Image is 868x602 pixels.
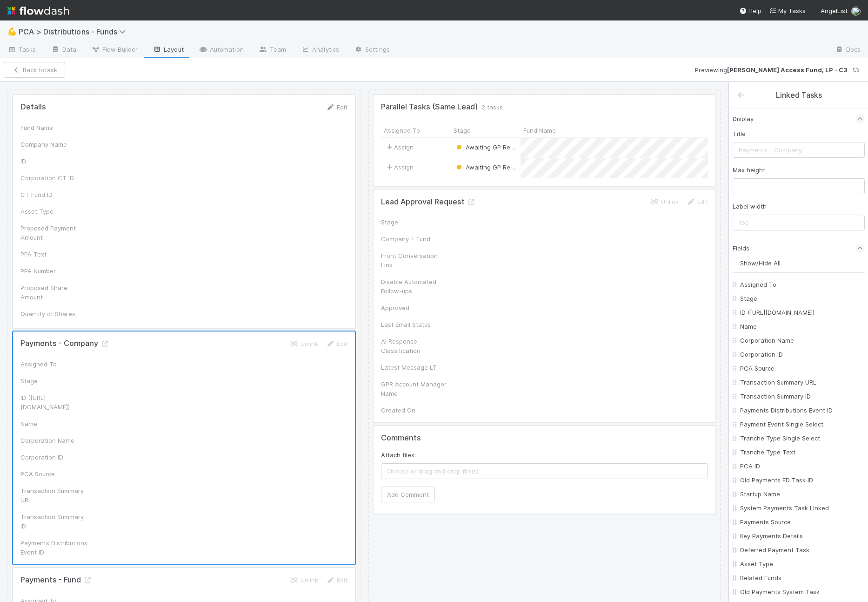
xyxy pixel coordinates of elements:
[740,308,862,317] label: ID ([URL][DOMAIN_NAME])
[84,43,145,58] a: Flow Builder
[740,447,862,457] label: Tranche Type Text
[740,433,862,443] label: Tranche Type Single Select
[44,43,84,58] a: Data
[740,517,862,527] label: Payments Source
[733,244,749,253] span: Fields
[740,258,865,268] label: Show/Hide All
[7,3,69,19] img: logo-inverted-e16ddd16eac7371096b0.svg
[740,545,862,555] label: Deferred Payment Task
[740,378,862,387] label: Transaction Summary URL
[733,129,746,138] label: Title
[828,43,868,58] a: Docs
[740,392,862,401] label: Transaction Summary ID
[19,27,130,36] span: PCA > Distributions - Funds
[733,142,865,158] input: Payments - Company
[740,364,862,373] label: PCA Source
[740,336,862,345] label: Corporation Name
[740,489,862,499] label: Startup Name
[740,461,862,471] label: PCA ID
[7,45,36,54] span: Tasks
[191,43,251,58] a: Automation
[740,406,862,415] label: Payments Distributions Event ID
[740,475,862,485] label: Old Payments FD Task ID
[733,202,767,211] label: Label width
[740,294,862,303] label: Stage
[740,559,862,568] label: Asset Type
[733,165,765,175] label: Max height
[851,7,861,16] img: avatar_8e0a024e-b700-4f9f-aecf-6f1e79dccd3c.png
[145,43,191,58] a: Layout
[733,114,754,123] span: Display
[65,65,861,74] div: Previewing
[821,7,848,14] span: AngelList
[740,322,862,331] label: Name
[740,419,862,429] label: Payment Event Single Select
[91,45,138,54] span: Flow Builder
[740,573,862,582] label: Related Funds
[776,89,822,101] div: Linked Tasks
[727,66,848,74] strong: [PERSON_NAME] Access Fund, LP - C3
[7,27,17,35] span: 💪
[347,43,397,58] a: Settings
[769,7,806,14] span: My Tasks
[740,350,862,359] label: Corporation ID
[740,531,862,541] label: Key Payments Details
[4,62,65,78] button: Back totask
[740,280,862,289] label: Assigned To
[739,6,761,15] div: Help
[769,6,806,15] a: My Tasks
[740,503,862,513] label: System Payments Task Linked
[294,43,347,58] a: Analytics
[740,587,862,596] label: Old Payments System Task
[251,43,294,58] a: Team
[733,215,865,230] input: 150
